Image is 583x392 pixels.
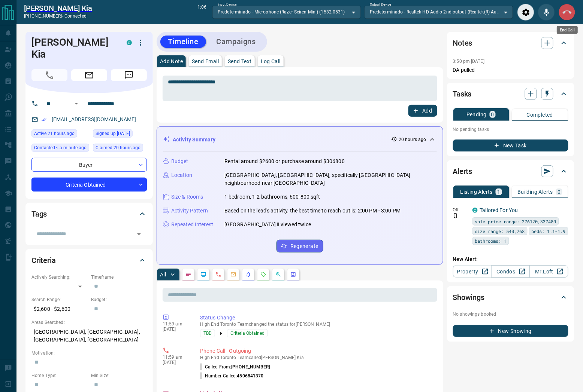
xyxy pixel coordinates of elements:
[91,274,147,281] p: Timeframe:
[466,112,487,117] p: Pending
[491,112,494,117] p: 0
[192,59,219,64] p: Send Email
[529,266,568,278] a: Mr.Loft
[453,140,568,151] button: New Task
[93,144,147,154] div: Mon Oct 13 2025
[200,364,270,370] p: Called From:
[408,105,437,117] button: Add
[31,36,115,60] h1: [PERSON_NAME] Kia
[163,133,437,147] div: Activity Summary20 hours ago
[460,189,493,195] p: Listing Alerts
[64,13,87,19] span: connected
[290,272,296,278] svg: Agent Actions
[209,36,263,48] button: Campaigns
[491,266,530,278] a: Condos
[91,296,147,303] p: Budget:
[475,227,525,235] span: size range: 540,768
[171,171,192,179] p: Location
[160,59,183,64] p: Add Note
[31,251,147,269] div: Criteria
[127,40,132,45] div: condos.ca
[31,129,89,140] div: Mon Oct 13 2025
[230,272,236,278] svg: Emails
[31,350,147,356] p: Motivation:
[453,162,568,180] div: Alerts
[171,157,188,165] p: Budget
[453,311,568,318] p: No showings booked
[557,26,578,34] div: End Call
[453,325,568,337] button: New Showing
[453,85,568,103] div: Tasks
[453,288,568,306] div: Showings
[365,6,513,18] div: Predeterminado - Realtek HD Audio 2nd output (Realtek(R) Audio)
[173,136,215,144] p: Activity Summary
[200,272,206,278] svg: Lead Browsing Activity
[24,4,92,13] a: [PERSON_NAME] Kia
[453,266,492,278] a: Property
[453,291,485,303] h2: Showings
[171,221,213,229] p: Repeated Interest
[275,272,281,278] svg: Opportunities
[197,4,206,21] p: 1:06
[72,99,81,108] button: Open
[96,130,130,137] span: Signed up [DATE]
[34,144,87,151] span: Contacted < a minute ago
[52,116,136,122] a: [EMAIL_ADDRESS][DOMAIN_NAME]
[31,144,89,154] div: Tue Oct 14 2025
[41,117,46,122] svg: Email Verified
[277,240,323,252] button: Regenerate
[559,4,576,21] div: End Call
[96,144,141,151] span: Claimed 20 hours ago
[399,136,426,143] p: 20 hours ago
[71,69,107,81] span: Email
[237,373,264,379] span: 4506841370
[212,6,361,18] div: Predeterminado - Microphone (Razer Seiren Mini) (1532:0531)
[200,373,264,379] p: Number Called:
[160,36,206,48] button: Timeline
[453,37,472,49] h2: Notes
[497,189,500,195] p: 1
[224,193,320,201] p: 1 bedroom, 1-2 bathrooms, 600-800 sqft
[453,213,458,218] svg: Push Notification Only
[453,165,472,177] h2: Alerts
[453,66,568,74] p: DA pulled
[31,254,56,266] h2: Criteria
[517,4,534,21] div: Audio Settings
[31,303,87,315] p: $2,600 - $2,600
[480,207,518,213] a: Tailored For You
[91,372,147,379] p: Min Size:
[224,171,437,187] p: [GEOGRAPHIC_DATA], [GEOGRAPHIC_DATA], specifically [GEOGRAPHIC_DATA] neighbourhood near [GEOGRAPH...
[453,88,472,100] h2: Tasks
[163,360,189,365] p: [DATE]
[558,189,561,195] p: 0
[370,2,391,7] label: Output Device
[224,157,345,165] p: Rental around $2600 or purchase around $306800
[200,314,434,322] p: Status Change
[261,59,281,64] p: Log Call
[31,178,147,192] div: Criteria Obtained
[231,364,270,370] span: [PHONE_NUMBER]
[453,59,485,64] p: 3:50 pm [DATE]
[31,69,67,81] span: Call
[24,13,92,19] p: [PHONE_NUMBER] -
[200,322,434,327] p: High End Toronto Team changed the status for [PERSON_NAME]
[200,347,434,355] p: Phone Call - Outgoing
[203,330,212,337] span: TBD
[527,112,553,117] p: Completed
[31,326,147,346] p: [GEOGRAPHIC_DATA], [GEOGRAPHIC_DATA], [GEOGRAPHIC_DATA], [GEOGRAPHIC_DATA]
[185,272,191,278] svg: Notes
[453,206,468,213] p: Off
[31,372,87,379] p: Home Type:
[218,2,237,7] label: Input Device
[134,229,144,239] button: Open
[31,319,147,326] p: Areas Searched:
[31,208,47,220] h2: Tags
[453,255,568,263] p: New Alert:
[230,330,265,337] span: Criteria Obtained
[228,59,252,64] p: Send Text
[160,272,166,277] p: All
[215,272,221,278] svg: Calls
[163,355,189,360] p: 11:59 am
[31,274,87,281] p: Actively Searching:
